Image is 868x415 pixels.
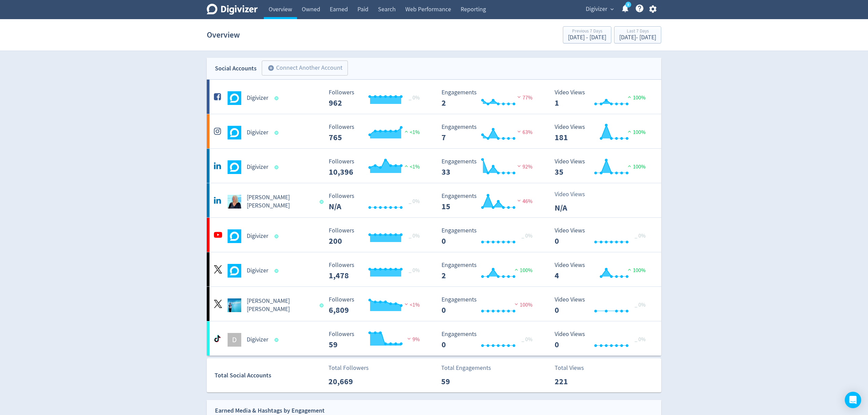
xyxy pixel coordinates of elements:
[551,89,654,107] svg: Video Views 1
[268,65,274,71] span: add_circle
[441,363,491,373] p: Total Engagements
[626,163,646,170] span: 100%
[207,149,661,183] a: Digivizer undefinedDigivizer Followers --- Followers 10,396 <1% Engagements 33 Engagements 33 92%...
[551,124,654,142] svg: Video Views 181
[262,61,348,76] button: Connect Another Account
[247,193,313,210] h5: [PERSON_NAME] [PERSON_NAME]
[555,190,594,199] p: Video Views
[247,232,268,240] h5: Digivizer
[551,158,654,176] svg: Video Views 35
[551,331,654,349] svg: Video Views 0
[275,131,281,135] span: Data last synced: 26 Aug 2025, 1:01am (AEST)
[513,302,520,307] img: negative-performance.svg
[438,262,541,280] svg: Engagements 2
[207,114,661,148] a: Digivizer undefinedDigivizer Followers --- Followers 765 <1% Engagements 7 Engagements 7 63% Vide...
[516,94,523,99] img: negative-performance.svg
[551,227,654,245] svg: Video Views 0
[275,96,281,100] span: Data last synced: 26 Aug 2025, 1:01am (AEST)
[438,193,541,211] svg: Engagements 15
[228,229,241,243] img: Digivizer undefined
[328,375,368,388] p: 20,669
[627,2,629,7] text: 5
[228,333,241,347] div: D
[635,232,646,239] span: _ 0%
[325,262,428,280] svg: Followers ---
[635,336,646,343] span: _ 0%
[247,297,313,313] h5: [PERSON_NAME] [PERSON_NAME]
[438,158,541,176] svg: Engagements 33
[207,183,661,217] a: Emma Lo Russo undefined[PERSON_NAME] [PERSON_NAME] Followers --- _ 0% Followers N/A Engagements 1...
[555,363,594,373] p: Total Views
[403,302,410,307] img: negative-performance.svg
[275,165,281,169] span: Data last synced: 25 Aug 2025, 10:02pm (AEST)
[625,2,631,8] a: 5
[325,296,428,314] svg: Followers ---
[275,235,281,238] span: Data last synced: 25 Aug 2025, 7:02pm (AEST)
[626,267,633,272] img: positive-performance.svg
[215,64,257,73] div: Social Accounts
[325,227,428,245] svg: Followers ---
[228,91,241,105] img: Digivizer undefined
[626,129,633,134] img: positive-performance.svg
[438,227,541,245] svg: Engagements 0
[325,331,428,349] svg: Followers ---
[320,200,325,204] span: Data last synced: 25 Aug 2025, 11:01pm (AEST)
[845,392,861,408] div: Open Intercom Messenger
[438,89,541,107] svg: Engagements 2
[438,296,541,314] svg: Engagements 0
[228,298,241,312] img: Emma Lo Russo undefined
[516,163,523,169] img: negative-performance.svg
[207,80,661,114] a: Digivizer undefinedDigivizer Followers --- _ 0% Followers 962 Engagements 2 Engagements 2 77% Vid...
[516,163,532,170] span: 92%
[516,198,532,205] span: 46%
[228,264,241,278] img: Digivizer undefined
[409,232,420,239] span: _ 0%
[555,375,594,388] p: 221
[325,124,428,142] svg: Followers ---
[516,129,532,136] span: 63%
[328,363,369,373] p: Total Followers
[406,336,420,343] span: 9%
[441,375,480,388] p: 59
[403,163,410,169] img: positive-performance.svg
[521,336,532,343] span: _ 0%
[583,4,615,15] button: Digivizer
[275,338,281,342] span: Data last synced: 26 Aug 2025, 12:02am (AEST)
[409,94,420,101] span: _ 0%
[403,302,420,308] span: <1%
[568,29,606,35] div: Previous 7 Days
[626,94,646,101] span: 100%
[247,163,268,171] h5: Digivizer
[409,198,420,205] span: _ 0%
[516,94,532,101] span: 77%
[626,129,646,136] span: 100%
[247,94,268,102] h5: Digivizer
[626,267,646,274] span: 100%
[551,262,654,280] svg: Video Views 4
[247,336,268,344] h5: Digivizer
[325,158,428,176] svg: Followers ---
[614,26,661,43] button: Last 7 Days[DATE]- [DATE]
[228,195,241,209] img: Emma Lo Russo undefined
[215,371,324,380] div: Total Social Accounts
[275,269,281,273] span: Data last synced: 26 Aug 2025, 6:01am (AEST)
[438,124,541,142] svg: Engagements 7
[325,89,428,107] svg: Followers ---
[207,24,240,46] h1: Overview
[247,129,268,137] h5: Digivizer
[228,160,241,174] img: Digivizer undefined
[568,35,606,41] div: [DATE] - [DATE]
[403,129,410,134] img: positive-performance.svg
[513,302,532,308] span: 100%
[635,302,646,308] span: _ 0%
[609,6,615,12] span: expand_more
[247,267,268,275] h5: Digivizer
[207,218,661,252] a: Digivizer undefinedDigivizer Followers --- _ 0% Followers 200 Engagements 0 Engagements 0 _ 0% Vi...
[406,336,412,341] img: negative-performance.svg
[403,129,420,136] span: <1%
[555,202,594,214] p: N/A
[320,304,325,307] span: Data last synced: 25 Aug 2025, 6:02pm (AEST)
[563,26,611,43] button: Previous 7 Days[DATE] - [DATE]
[521,232,532,239] span: _ 0%
[586,4,607,15] span: Digivizer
